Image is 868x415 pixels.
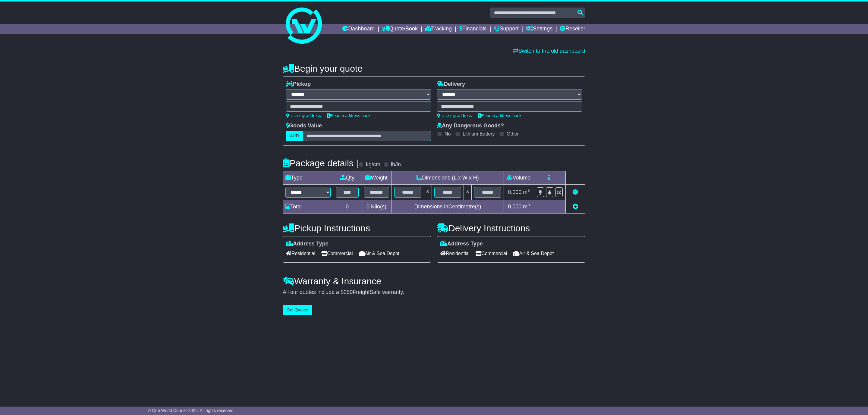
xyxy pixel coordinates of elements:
[321,249,353,258] span: Commercial
[440,249,470,258] span: Residential
[283,200,333,214] td: Total
[573,189,578,195] a: Remove this item
[361,200,392,214] td: Kilo(s)
[437,223,585,233] h4: Delivery Instructions
[437,81,465,88] label: Delivery
[459,24,487,34] a: Financials
[560,24,585,34] a: Reseller
[508,189,521,195] span: 0.000
[523,189,530,195] span: m
[286,241,329,247] label: Address Type
[283,223,431,233] h4: Pickup Instructions
[476,249,507,258] span: Commercial
[513,48,585,54] a: Switch to the old dashboard
[527,188,530,193] sup: 3
[333,200,361,214] td: 0
[392,200,504,214] td: Dimensions in Centimetre(s)
[478,113,521,118] a: Search address book
[437,123,504,129] label: Any Dangerous Goods?
[286,113,321,118] a: Use my address
[283,276,585,286] h4: Warranty & Insurance
[573,204,578,210] a: Add new item
[523,204,530,210] span: m
[342,24,375,34] a: Dashboard
[526,24,552,34] a: Settings
[440,241,483,247] label: Address Type
[283,64,585,73] h4: Begin your quote
[286,123,322,129] label: Goods Value
[283,171,333,185] td: Type
[463,131,495,137] label: Lithium Battery
[425,24,452,34] a: Tracking
[327,113,370,118] a: Search address book
[445,131,451,137] label: No
[391,161,401,168] label: lb/in
[283,305,312,315] button: Get Quotes
[366,161,380,168] label: kg/cm
[286,249,315,258] span: Residential
[437,113,472,118] a: Use my address
[286,81,311,88] label: Pickup
[504,171,534,185] td: Volume
[148,408,235,413] span: © One World Courier 2025. All rights reserved.
[344,289,353,295] span: 250
[286,131,303,141] label: AUD
[392,171,504,185] td: Dimensions (L x W x H)
[508,204,521,210] span: 0.000
[464,185,472,200] td: x
[333,171,361,185] td: Qty
[283,158,358,168] h4: Package details |
[507,131,519,137] label: Other
[366,204,370,210] span: 0
[361,171,392,185] td: Weight
[283,289,585,296] div: All our quotes include a $ FreightSafe warranty.
[494,24,518,34] a: Support
[382,24,418,34] a: Quote/Book
[513,249,554,258] span: Air & Sea Depot
[424,185,432,200] td: x
[359,249,400,258] span: Air & Sea Depot
[527,203,530,207] sup: 3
